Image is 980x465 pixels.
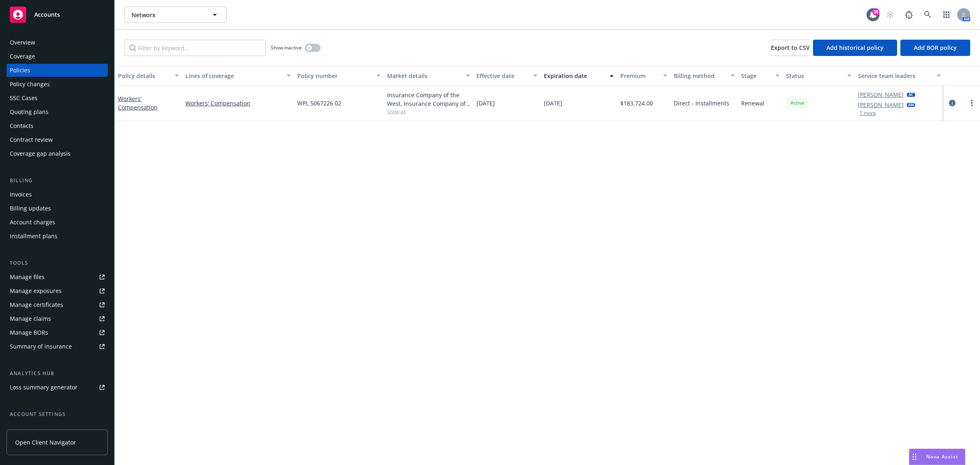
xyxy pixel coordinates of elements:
[7,36,108,49] a: Overview
[786,72,842,80] div: Status
[271,44,302,51] span: Show inactive
[7,369,108,378] div: Analytics hub
[473,66,541,85] button: Effective date
[7,381,108,394] a: Loss summary generator
[185,72,282,80] div: Lines of coverage
[387,91,470,108] div: Insurance Company of the West, Insurance Company of the West (ICW)
[297,72,372,80] div: Policy number
[10,64,30,77] div: Policies
[620,72,659,80] div: Premium
[860,111,876,116] button: 1 more
[118,95,158,111] a: Workers' Compensation
[10,92,38,105] div: SSC Cases
[7,188,108,201] a: Invoices
[900,40,970,56] button: Add BOR policy
[901,7,917,23] a: Report a Bug
[855,66,944,85] button: Service team leaders
[115,66,182,85] button: Policy details
[118,72,170,80] div: Policy details
[738,66,783,85] button: Stage
[7,133,108,146] a: Contract review
[947,98,957,108] a: circleInformation
[7,78,108,91] a: Policy changes
[10,105,49,118] div: Quoting plans
[297,99,341,107] span: WPL 5067226 02
[544,99,562,107] span: [DATE]
[620,99,653,107] span: $183,724.00
[674,72,726,80] div: Billing method
[10,202,51,215] div: Billing updates
[10,119,33,132] div: Contacts
[858,72,932,80] div: Service team leaders
[387,72,461,80] div: Market details
[858,101,904,109] a: [PERSON_NAME]
[34,11,60,18] span: Accounts
[882,7,898,23] a: Start snowing
[131,11,202,19] span: Networx
[789,99,806,107] span: Active
[10,312,51,325] div: Manage claims
[920,7,936,23] a: Search
[10,216,55,229] div: Account charges
[15,438,76,447] span: Open Client Navigator
[7,105,108,118] a: Quoting plans
[967,98,977,108] a: more
[125,7,227,23] button: Networx
[477,72,528,80] div: Effective date
[544,72,605,80] div: Expiration date
[387,108,470,115] span: Show all
[813,40,897,56] button: Add historical policy
[7,422,108,435] a: Service team
[7,340,108,353] a: Summary of insurance
[7,202,108,215] a: Billing updates
[741,99,764,107] span: Renewal
[7,259,108,267] div: Tools
[938,7,955,23] a: Switch app
[783,66,855,85] button: Status
[7,298,108,311] a: Manage certificates
[909,449,920,465] div: Drag to move
[7,312,108,325] a: Manage claims
[7,216,108,229] a: Account charges
[541,66,617,85] button: Expiration date
[7,64,108,77] a: Policies
[7,119,108,132] a: Contacts
[7,410,108,418] div: Account settings
[7,3,108,26] a: Accounts
[10,271,45,284] div: Manage files
[670,66,738,85] button: Billing method
[10,284,62,297] div: Manage exposures
[10,422,45,435] div: Service team
[182,66,294,85] button: Lines of coverage
[185,99,291,107] a: Workers' Compensation
[7,230,108,243] a: Installment plans
[10,50,35,63] div: Coverage
[10,381,78,394] div: Loss summary generator
[872,8,880,16] div: 39
[10,36,35,49] div: Overview
[477,99,495,107] span: [DATE]
[7,326,108,339] a: Manage BORs
[674,99,729,107] span: Direct - Installments
[909,449,965,465] button: Nova Assist
[10,188,32,201] div: Invoices
[858,90,904,99] a: [PERSON_NAME]
[10,133,53,146] div: Contract review
[7,147,108,160] a: Coverage gap analysis
[7,92,108,105] a: SSC Cases
[10,326,48,339] div: Manage BORs
[7,271,108,284] a: Manage files
[7,177,108,185] div: Billing
[10,78,50,91] div: Policy changes
[384,66,474,85] button: Market details
[10,230,58,243] div: Installment plans
[10,340,72,353] div: Summary of insurance
[771,40,810,56] button: Export to CSV
[771,44,810,51] span: Export to CSV
[617,66,671,85] button: Premium
[914,44,957,51] span: Add BOR policy
[7,50,108,63] a: Coverage
[741,72,771,80] div: Stage
[10,298,63,311] div: Manage certificates
[10,147,71,160] div: Coverage gap analysis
